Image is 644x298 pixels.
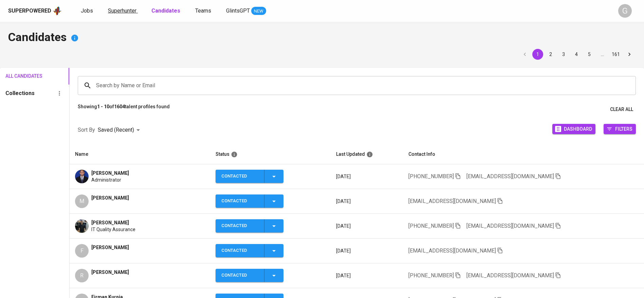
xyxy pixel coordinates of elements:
p: [DATE] [336,223,398,229]
span: [PHONE_NUMBER] [408,223,454,229]
div: F [75,244,89,258]
span: Teams [195,7,211,14]
div: Contacted [221,194,259,208]
div: M [75,194,89,208]
a: Candidates [151,7,182,15]
button: Go to page 161 [610,49,622,60]
b: 1604 [114,104,125,109]
button: Go to page 5 [584,49,595,60]
p: Sort By [78,126,95,134]
span: [PERSON_NAME] [91,219,129,226]
span: Superhunter [108,7,136,14]
th: Name [70,145,210,164]
a: Teams [195,7,213,15]
div: Contacted [221,244,259,257]
button: Dashboard [552,124,595,134]
span: Administrator [91,176,121,183]
p: [DATE] [336,247,398,254]
th: Status [210,145,331,164]
span: GlintsGPT [226,7,250,14]
h4: Candidates [8,30,636,46]
span: [PERSON_NAME] [91,244,129,251]
span: Filters [615,124,632,133]
div: Contacted [221,269,259,282]
button: Contacted [216,170,283,183]
h6: Collections [5,89,35,98]
button: Contacted [216,194,283,208]
button: Go to next page [624,49,635,60]
span: All Candidates [5,72,34,80]
span: [PERSON_NAME] [91,170,129,176]
button: Go to page 3 [558,49,569,60]
th: Contact Info [403,145,644,164]
span: [EMAIL_ADDRESS][DOMAIN_NAME] [466,173,554,180]
div: Contacted [221,170,259,183]
span: Jobs [81,7,93,14]
b: 1 - 10 [97,104,109,109]
div: Contacted [221,219,259,232]
span: [EMAIL_ADDRESS][DOMAIN_NAME] [466,272,554,279]
p: [DATE] [336,173,398,180]
span: [PHONE_NUMBER] [408,272,454,279]
button: Filters [604,124,636,134]
div: Superpowered [8,7,51,15]
span: [EMAIL_ADDRESS][DOMAIN_NAME] [408,247,496,254]
span: [EMAIL_ADDRESS][DOMAIN_NAME] [466,223,554,229]
div: … [597,51,608,58]
span: [PERSON_NAME] [91,194,129,201]
span: [EMAIL_ADDRESS][DOMAIN_NAME] [408,198,496,204]
span: NEW [251,8,266,15]
a: Superhunter [108,7,138,15]
button: Clear All [607,103,636,116]
span: IT Quality Assurance [91,226,135,233]
img: eb26f140f1f8124ff090ace13f946cae.jpg [75,170,89,183]
button: Go to page 2 [545,49,556,60]
span: Clear All [610,105,633,114]
button: page 1 [532,49,543,60]
div: Saved (Recent) [98,124,142,136]
span: [PERSON_NAME] [91,269,129,276]
p: [DATE] [336,198,398,205]
p: Showing of talent profiles found [78,103,170,116]
nav: pagination navigation [518,49,636,60]
p: [DATE] [336,272,398,279]
div: G [618,4,632,18]
button: Go to page 4 [571,49,582,60]
img: app logo [53,6,62,16]
b: Candidates [151,7,180,14]
button: Contacted [216,269,283,282]
th: Last Updated [331,145,403,164]
a: Superpoweredapp logo [8,6,62,16]
a: Jobs [81,7,94,15]
p: Saved (Recent) [98,126,134,134]
button: Contacted [216,244,283,257]
img: ff56f972-9a10-4ae9-99a8-9b169b4a7f71.jpg [75,219,89,233]
span: [PHONE_NUMBER] [408,173,454,180]
a: GlintsGPT NEW [226,7,266,15]
button: Contacted [216,219,283,232]
span: Dashboard [564,124,592,133]
div: R [75,269,89,282]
